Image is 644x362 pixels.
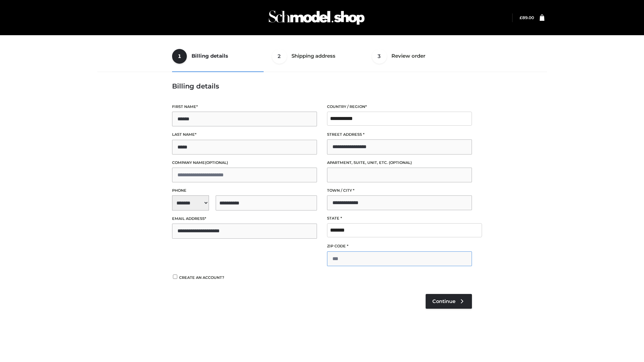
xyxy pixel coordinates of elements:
label: Country / Region [327,104,472,110]
a: £89.00 [520,15,534,20]
input: Create an account? [172,275,178,279]
label: Email address [172,216,317,222]
label: Company name [172,160,317,166]
span: (optional) [389,160,412,165]
bdi: 89.00 [520,15,534,20]
label: Street address [327,131,472,138]
span: (optional) [205,160,228,165]
img: Schmodel Admin 964 [266,4,367,31]
span: Create an account? [179,275,224,280]
label: State [327,215,472,222]
span: £ [520,15,522,20]
label: Town / City [327,187,472,194]
label: Apartment, suite, unit, etc. [327,160,472,166]
span: Continue [432,298,455,304]
label: Last name [172,131,317,138]
label: Phone [172,187,317,194]
label: ZIP Code [327,243,472,249]
label: First name [172,104,317,110]
h3: Billing details [172,82,472,90]
a: Continue [426,294,472,309]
